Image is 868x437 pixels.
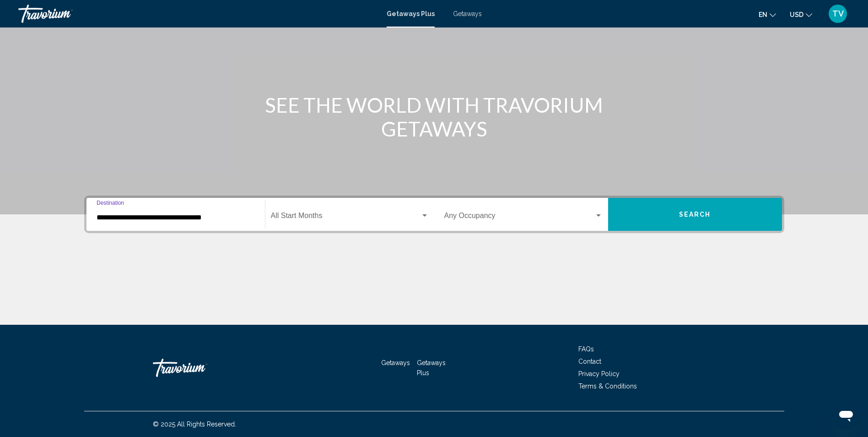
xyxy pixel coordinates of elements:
span: Search [679,211,711,218]
a: Getaways [381,359,410,366]
a: Contact [578,358,601,365]
a: Travorium [153,354,244,382]
a: Getaways Plus [387,10,435,17]
span: en [759,11,767,18]
a: Privacy Policy [578,370,620,377]
a: Travorium [18,5,377,23]
span: © 2025 All Rights Reserved. [153,421,236,428]
iframe: Button to launch messaging window [831,400,861,430]
button: Change currency [790,8,812,21]
div: Search widget [86,198,782,231]
button: Search [608,198,782,231]
button: Change language [759,8,776,21]
h1: SEE THE WORLD WITH TRAVORIUM GETAWAYS [263,93,606,141]
a: Terms & Conditions [578,382,637,390]
span: USD [790,11,803,18]
span: TV [832,9,844,18]
a: Getaways [453,10,482,17]
a: Getaways Plus [417,359,446,377]
a: FAQs [578,345,594,353]
button: User Menu [826,4,850,23]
